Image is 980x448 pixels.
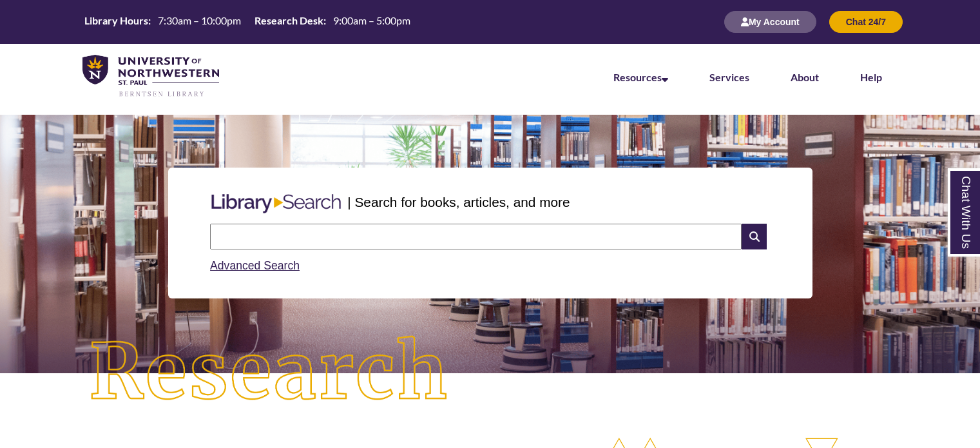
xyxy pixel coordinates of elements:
a: My Account [724,16,816,27]
p: | Search for books, articles, and more [347,192,570,212]
a: Chat 24/7 [829,16,903,27]
i: Search [742,224,766,249]
a: Services [709,71,749,83]
th: Research Desk: [249,14,328,28]
img: UNWSP Library Logo [82,55,219,98]
a: Advanced Search [210,259,300,272]
button: My Account [724,11,816,33]
table: Hours Today [79,14,416,30]
a: About [791,71,819,83]
img: Libary Search [205,189,347,219]
a: Resources [613,71,668,83]
span: 7:30am – 10:00pm [158,14,241,26]
span: 9:00am – 5:00pm [333,14,410,26]
a: Help [860,71,882,83]
th: Library Hours: [79,14,153,28]
a: Hours Today [79,14,416,31]
button: Chat 24/7 [829,11,903,33]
